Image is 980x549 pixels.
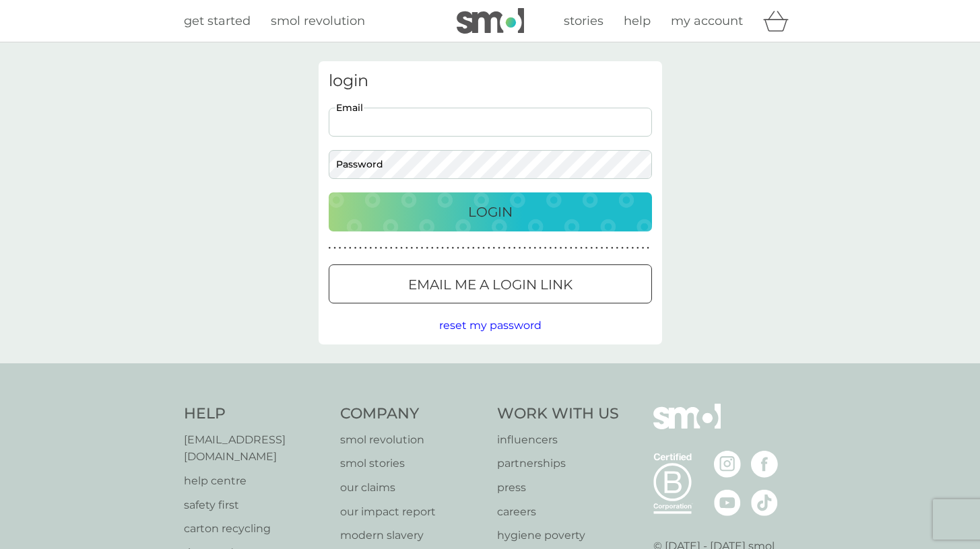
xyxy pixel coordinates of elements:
[611,245,614,252] p: ●
[329,264,652,303] button: Email me a login link
[751,451,778,478] img: visit the smol Facebook page
[385,245,387,252] p: ●
[411,245,414,252] p: ●
[457,245,459,252] p: ●
[339,245,341,252] p: ●
[497,431,619,449] a: influencers
[647,245,649,252] p: ●
[395,245,398,252] p: ●
[606,245,608,252] p: ●
[642,245,645,252] p: ●
[601,245,603,252] p: ●
[595,245,598,252] p: ●
[529,245,531,252] p: ●
[359,245,362,252] p: ●
[329,71,652,91] h3: login
[374,245,377,252] p: ●
[497,455,619,472] a: partnerships
[380,245,383,252] p: ●
[472,245,475,252] p: ●
[519,245,521,252] p: ●
[416,245,418,252] p: ●
[503,245,506,252] p: ●
[400,245,403,252] p: ●
[340,479,484,497] a: our claims
[763,7,797,34] div: basket
[539,245,542,252] p: ●
[671,11,743,31] a: my account
[497,479,619,497] a: press
[184,13,251,28] span: get started
[498,245,500,252] p: ●
[626,245,629,252] p: ●
[478,245,480,252] p: ●
[349,245,352,252] p: ●
[497,503,619,521] a: careers
[751,489,778,516] img: visit the smol Tiktok page
[408,274,573,295] p: Email me a login link
[184,404,327,425] h4: Help
[497,404,619,425] h4: Work With Us
[564,245,567,252] p: ●
[344,245,346,252] p: ●
[508,245,511,252] p: ●
[621,245,624,252] p: ●
[624,11,651,31] a: help
[405,245,408,252] p: ●
[364,245,367,252] p: ●
[271,11,365,31] a: smol revolution
[340,431,484,449] a: smol revolution
[390,245,393,252] p: ●
[468,201,513,223] p: Login
[436,245,439,252] p: ●
[554,245,557,252] p: ●
[421,245,424,252] p: ●
[624,13,651,28] span: help
[184,497,327,514] a: safety first
[580,245,583,252] p: ●
[184,431,327,466] a: [EMAIL_ADDRESS][DOMAIN_NAME]
[370,245,372,252] p: ●
[184,520,327,538] a: carton recycling
[184,472,327,490] a: help centre
[488,245,490,252] p: ●
[714,489,741,516] img: visit the smol Youtube page
[447,245,449,252] p: ●
[636,245,639,252] p: ●
[439,319,542,332] span: reset my password
[585,245,588,252] p: ●
[616,245,619,252] p: ●
[431,245,434,252] p: ●
[482,245,485,252] p: ●
[329,245,331,252] p: ●
[462,245,465,252] p: ●
[653,404,721,449] img: smol
[333,245,336,252] p: ●
[549,245,552,252] p: ●
[329,192,652,231] button: Login
[354,245,357,252] p: ●
[340,404,484,425] h4: Company
[671,13,743,28] span: my account
[467,245,469,252] p: ●
[575,245,578,252] p: ●
[340,455,484,472] a: smol stories
[513,245,516,252] p: ●
[340,503,484,521] p: our impact report
[590,245,593,252] p: ●
[439,317,542,334] button: reset my password
[497,527,619,544] a: hygiene poverty
[714,451,741,478] img: visit the smol Instagram page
